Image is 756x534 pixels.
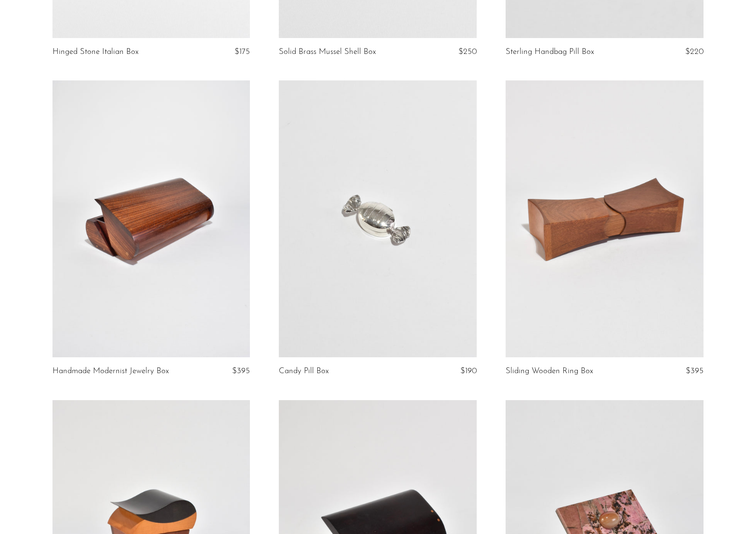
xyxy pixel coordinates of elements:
[279,367,329,376] a: Candy Pill Box
[52,367,169,376] a: Handmade Modernist Jewelry Box
[458,48,477,56] span: $250
[506,367,593,376] a: Sliding Wooden Ring Box
[685,48,704,56] span: $220
[506,48,594,56] a: Sterling Handbag Pill Box
[686,367,704,375] span: $395
[279,48,376,56] a: Solid Brass Mussel Shell Box
[232,367,250,375] span: $395
[52,48,139,56] a: Hinged Stone Italian Box
[235,48,250,56] span: $175
[460,367,477,375] span: $190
